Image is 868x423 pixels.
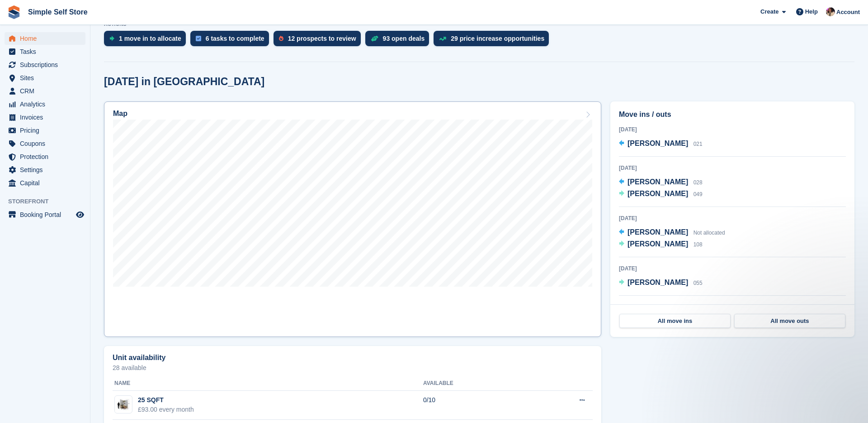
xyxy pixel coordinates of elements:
a: 6 tasks to complete [190,31,274,51]
a: menu [5,177,85,189]
div: 29 price increase opportunities [451,35,544,42]
span: CRM [20,85,74,97]
div: 25 SQFT [138,395,194,405]
span: 049 [693,191,703,197]
a: menu [5,32,85,45]
span: [PERSON_NAME] [627,139,688,147]
a: menu [5,163,85,176]
a: [PERSON_NAME] 055 [619,277,703,289]
img: move_ins_to_allocate_icon-fdf77a2bb77ea45bf5b3d319d69a93e2d87916cf1d5bf7949dd705db3b84f3ca.svg [109,36,114,41]
img: Scott McCutcheon [826,7,835,16]
div: 93 open deals [383,35,425,42]
div: 1 move in to allocate [119,35,181,42]
span: Account [836,8,860,17]
img: stora-icon-8386f47178a22dfd0bd8f6a31ec36ba5ce8667c1dd55bd0f319d3a0aa187defe.svg [7,5,21,19]
td: 0/10 [423,391,528,420]
th: Available [423,376,528,391]
span: Storefront [8,197,90,206]
a: All move outs [734,314,845,328]
a: menu [5,98,85,111]
img: price_increase_opportunities-93ffe204e8149a01c8c9dc8f82e8f89637d9d84a8eef4429ea346261dce0b2c0.svg [439,37,446,41]
th: Name [113,376,423,391]
img: deal-1b604bf984904fb50ccaf53a9ad4b4a5d6e5aea283cecdc64d6e3604feb123c2.svg [371,35,378,42]
p: 28 available [113,365,593,371]
a: [PERSON_NAME] 021 [619,138,703,150]
a: menu [5,85,85,97]
span: Pricing [20,124,74,137]
a: [PERSON_NAME] 049 [619,188,703,200]
a: menu [5,150,85,163]
h2: Move ins / outs [619,109,846,120]
span: Capital [20,177,74,189]
div: [DATE] [619,125,846,134]
a: menu [5,58,85,71]
span: 055 [693,280,703,286]
span: [PERSON_NAME] [627,178,688,186]
a: Preview store [75,209,85,220]
div: [DATE] [619,303,846,311]
a: menu [5,111,85,124]
span: 028 [693,179,703,186]
a: Map [104,101,601,337]
a: [PERSON_NAME] 028 [619,177,703,188]
a: [PERSON_NAME] 108 [619,239,703,250]
a: Simple Self Store [24,5,91,19]
a: menu [5,208,85,221]
h2: [DATE] in [GEOGRAPHIC_DATA] [104,76,264,88]
div: [DATE] [619,264,846,273]
div: [DATE] [619,164,846,172]
h2: Unit availability [113,354,165,362]
span: Coupons [20,137,74,150]
img: prospect-51fa495bee0391a8d652442698ab0144808aea92771e9ea1ae160a38d050c398.svg [279,36,283,41]
a: menu [5,45,85,58]
span: Subscriptions [20,58,74,71]
div: 6 tasks to complete [206,35,264,42]
a: 12 prospects to review [274,31,365,51]
span: 021 [693,141,703,147]
a: All move ins [619,314,731,328]
span: Tasks [20,45,74,58]
span: Home [20,32,74,45]
img: 25-sqft-unit%20(1).jpg [115,398,132,411]
a: [PERSON_NAME] Not allocated [619,227,725,239]
span: Invoices [20,111,74,124]
a: 29 price increase opportunities [434,31,553,51]
span: Booking Portal [20,208,74,221]
div: £93.00 every month [138,405,194,414]
div: [DATE] [619,214,846,222]
a: 93 open deals [365,31,434,51]
span: Analytics [20,98,74,111]
img: task-75834270c22a3079a89374b754ae025e5fb1db73e45f91037f5363f120a921f8.svg [196,36,201,41]
a: menu [5,72,85,84]
span: Help [805,7,818,16]
span: [PERSON_NAME] [627,228,688,236]
span: [PERSON_NAME] [627,240,688,248]
a: 1 move in to allocate [104,31,190,51]
span: [PERSON_NAME] [627,190,688,197]
span: Not allocated [693,230,725,236]
a: menu [5,137,85,150]
span: Settings [20,163,74,176]
span: Sites [20,72,74,84]
h2: Map [113,110,127,118]
span: 108 [693,241,703,248]
span: Create [760,7,778,16]
div: 12 prospects to review [288,35,356,42]
a: menu [5,124,85,137]
span: [PERSON_NAME] [627,279,688,286]
span: Protection [20,150,74,163]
